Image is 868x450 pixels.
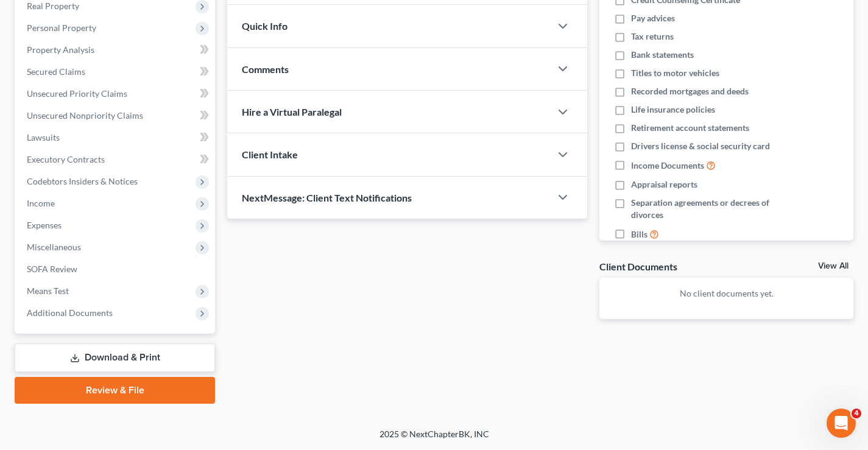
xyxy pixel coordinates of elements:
[17,83,215,105] a: Unsecured Priority Claims
[631,85,749,97] span: Recorded mortgages and deeds
[27,44,94,55] span: Property Analysis
[27,23,96,33] span: Personal Property
[15,343,215,372] a: Download & Print
[27,132,60,142] span: Lawsuits
[27,176,138,186] span: Codebtors Insiders & Notices
[27,154,105,164] span: Executory Contracts
[818,262,849,270] a: View All
[599,260,677,273] div: Client Documents
[27,1,79,11] span: Real Property
[631,178,697,191] span: Appraisal reports
[242,149,298,160] span: Client Intake
[17,127,215,149] a: Lawsuits
[27,88,127,99] span: Unsecured Priority Claims
[631,30,674,43] span: Tax returns
[242,106,342,118] span: Hire a Virtual Paralegal
[631,160,704,172] span: Income Documents
[17,258,215,280] a: SOFA Review
[27,198,55,208] span: Income
[17,149,215,171] a: Executory Contracts
[27,110,143,121] span: Unsecured Nonpriority Claims
[631,104,715,116] span: Life insurance policies
[15,377,215,404] a: Review & File
[17,39,215,61] a: Property Analysis
[27,264,77,274] span: SOFA Review
[631,67,719,79] span: Titles to motor vehicles
[852,409,861,418] span: 4
[242,63,289,75] span: Comments
[27,242,81,252] span: Miscellaneous
[631,49,694,61] span: Bank statements
[242,20,288,32] span: Quick Info
[609,287,844,300] p: No client documents yet.
[631,12,675,24] span: Pay advices
[87,428,782,450] div: 2025 © NextChapterBK, INC
[631,197,779,221] span: Separation agreements or decrees of divorces
[27,286,69,296] span: Means Test
[631,228,647,241] span: Bills
[17,61,215,83] a: Secured Claims
[827,409,856,438] iframe: Intercom live chat
[27,220,62,230] span: Expenses
[17,105,215,127] a: Unsecured Nonpriority Claims
[242,192,412,203] span: NextMessage: Client Text Notifications
[631,140,770,152] span: Drivers license & social security card
[27,308,113,318] span: Additional Documents
[631,122,749,134] span: Retirement account statements
[27,66,85,77] span: Secured Claims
